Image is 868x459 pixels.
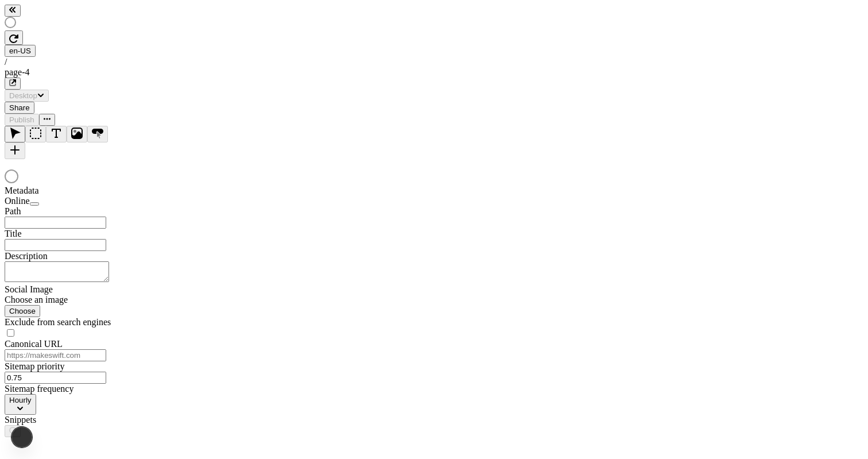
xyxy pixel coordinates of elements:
[87,126,108,142] button: Button
[5,305,40,317] button: Choose
[9,103,30,112] span: Share
[5,196,30,206] span: Online
[5,114,39,126] button: Publish
[5,57,863,67] div: /
[5,361,64,371] span: Sitemap priority
[25,126,46,142] button: Box
[5,251,48,261] span: Description
[5,394,36,415] button: Hourly
[9,91,37,100] span: Desktop
[5,339,63,349] span: Canonical URL
[9,307,36,315] span: Choose
[9,115,34,124] span: Publish
[9,47,31,55] span: en-US
[5,349,106,361] input: https://makeswift.com
[5,186,142,196] div: Metadata
[5,206,21,216] span: Path
[5,45,36,57] button: Open locale picker
[67,126,87,142] button: Image
[5,284,53,294] span: Social Image
[5,229,22,238] span: Title
[5,90,49,102] button: Desktop
[5,384,73,394] span: Sitemap frequency
[9,396,32,404] span: Hourly
[46,126,67,142] button: Text
[5,102,34,114] button: Share
[5,317,111,327] span: Exclude from search engines
[5,295,142,305] div: Choose an image
[5,415,142,425] div: Snippets
[5,67,863,78] div: page-4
